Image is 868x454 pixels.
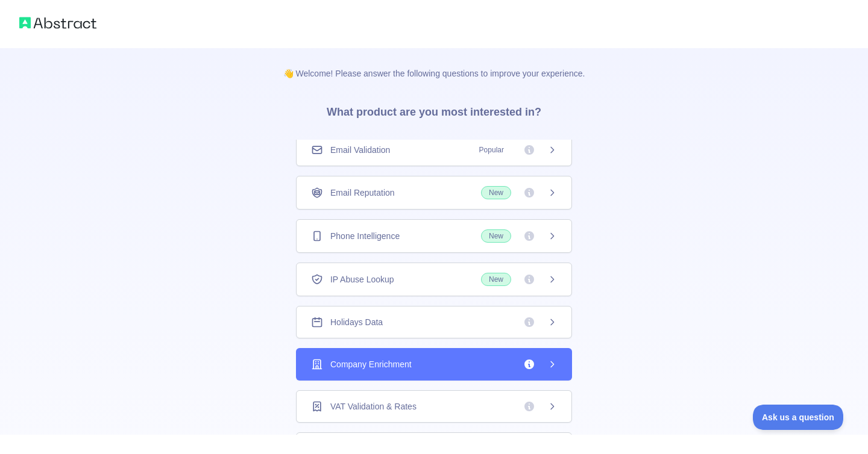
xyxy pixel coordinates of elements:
span: IP Abuse Lookup [330,273,394,285]
span: New [481,273,511,286]
iframe: Toggle Customer Support [753,405,844,430]
span: Phone Intelligence [330,230,400,242]
span: New [481,186,511,199]
span: Email Reputation [330,187,395,199]
h3: What product are you most interested in? [307,79,561,140]
img: Abstract logo [19,14,96,31]
span: VAT Validation & Rates [330,400,417,412]
span: Holidays Data [330,316,383,328]
span: Email Validation [330,144,390,156]
span: New [481,229,511,243]
p: 👋 Welcome! Please answer the following questions to improve your experience. [264,48,605,79]
span: Popular [472,144,511,156]
span: Company Enrichment [330,358,412,370]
